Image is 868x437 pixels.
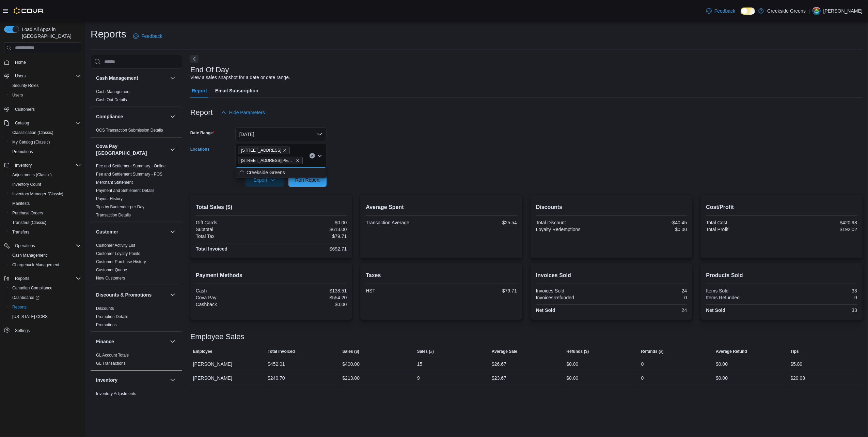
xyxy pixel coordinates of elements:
span: Average Sale [492,349,517,354]
h3: Report [190,108,213,117]
a: Transaction Details [96,213,131,217]
span: Inventory Count [12,182,41,187]
span: Reports [10,303,81,311]
span: Users [12,92,23,98]
a: Customer Purchase History [96,259,146,264]
a: Transfers [10,228,32,236]
a: Customer Activity List [96,243,135,248]
div: Total Tax [196,233,270,239]
a: Security Roles [10,81,41,90]
div: $0.00 [273,302,347,307]
a: Classification (Classic) [10,129,56,137]
span: Catalog [12,119,81,127]
span: [US_STATE] CCRS [12,314,48,319]
button: Home [1,57,84,67]
a: Settings [12,327,32,335]
h3: Customer [96,228,118,235]
span: Security Roles [10,81,81,90]
a: Dashboards [7,293,84,302]
span: Load All Apps in [GEOGRAPHIC_DATA] [19,26,81,40]
span: Inventory Manager (Classic) [10,190,81,198]
div: $79.71 [443,288,517,293]
button: Cova Pay [GEOGRAPHIC_DATA] [96,143,167,156]
div: $192.02 [783,227,857,232]
button: Finance [96,338,167,345]
button: Remove 19 Reuben Crescent from selection in this group [296,159,300,163]
strong: Total Invoiced [196,246,227,252]
div: InvoicesRefunded [536,295,610,300]
button: Inventory [12,161,34,169]
span: Inventory Adjustments [96,391,136,396]
span: Fee and Settlement Summary - Online [96,163,166,169]
button: Discounts & Promotions [96,291,167,298]
span: Inventory Manager (Classic) [12,191,63,197]
span: Security Roles [12,83,38,88]
div: $420.98 [783,220,857,225]
a: Payment and Settlement Details [96,188,154,193]
p: [PERSON_NAME] [823,7,863,15]
a: GL Transactions [96,361,126,366]
h2: Cost/Profit [706,203,857,211]
span: Refunds (#) [641,349,664,354]
button: Next [190,55,199,63]
span: Email Subscription [215,84,258,97]
h2: Payment Methods [196,271,347,280]
input: Dark Mode [741,7,755,15]
div: $554.20 [273,295,347,300]
div: -$40.45 [613,220,687,225]
div: $23.67 [492,374,506,382]
span: Creekside Greens [247,169,285,176]
span: Cash Management [96,89,130,94]
a: Promotion Details [96,314,128,319]
button: My Catalog (Classic) [7,137,84,147]
div: $613.00 [273,227,347,232]
a: Home [12,58,29,66]
div: $0.00 [273,220,347,225]
button: Hide Parameters [218,106,268,119]
a: Adjustments (Classic) [10,171,54,179]
span: My Catalog (Classic) [10,138,81,146]
div: $0.00 [567,374,579,382]
span: Discounts [96,306,114,311]
button: Creekside Greens [235,168,327,178]
div: 0 [641,374,644,382]
div: Gift Cards [196,220,270,225]
a: Payout History [96,196,123,201]
span: Promotions [96,322,117,328]
a: Fee and Settlement Summary - Online [96,164,166,168]
button: Adjustments (Classic) [7,170,84,180]
div: 24 [613,288,687,293]
div: Cashback [196,302,270,307]
div: 15 [417,360,423,368]
div: 9 [417,374,420,382]
div: Subtotal [196,227,270,232]
a: Customer Loyalty Points [96,251,140,256]
span: Transfers (Classic) [10,218,81,227]
label: Date Range [190,130,215,136]
span: [STREET_ADDRESS][PERSON_NAME] [241,157,294,164]
button: Catalog [1,118,84,128]
span: Home [15,60,26,65]
span: Users [15,73,26,79]
span: Reports [15,276,29,281]
button: Operations [1,241,84,251]
div: View a sales snapshot for a date or date range. [190,74,290,81]
span: Customers [15,107,35,112]
button: Compliance [96,113,167,120]
span: Run Report [295,177,320,183]
strong: Net Sold [706,307,725,313]
span: Chargeback Management [10,261,81,269]
div: Pat McCaffrey [812,7,821,15]
span: Tips [791,349,799,354]
span: Transfers [12,229,29,235]
span: Average Refund [716,349,747,354]
div: [PERSON_NAME] [190,371,265,385]
a: Promotions [10,148,36,156]
span: Total Invoiced [268,349,295,354]
span: Inventory Count [10,180,81,189]
button: Export [246,173,284,187]
div: HST [366,288,440,293]
a: Chargeback Management [10,261,62,269]
button: Remove 1192 Bank Street from selection in this group [283,148,287,152]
